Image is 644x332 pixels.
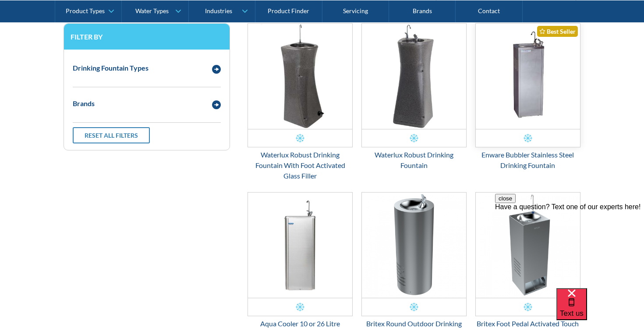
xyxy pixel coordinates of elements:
[73,63,149,73] div: Drinking Fountain Types
[476,24,580,129] img: Enware Bubbler Stainless Steel Drinking Fountain
[135,7,169,14] div: Water Types
[475,23,580,171] a: Enware Bubbler Stainless Steel Drinking FountainBest SellerEnware Bubbler Stainless Steel Drinkin...
[556,288,644,332] iframe: podium webchat widget bubble
[248,193,352,298] img: Aqua Cooler 10 or 26 Litre Drinking Fountain
[73,98,95,109] div: Brands
[361,23,467,171] a: Waterlux Robust Drinking FountainWaterlux Robust Drinking Fountain
[205,7,232,14] div: Industries
[361,150,467,171] div: Waterlux Robust Drinking Fountain
[476,193,580,298] img: Britex Foot Pedal Activated Touch Free Drinking Fountain
[475,150,580,171] div: Enware Bubbler Stainless Steel Drinking Fountain
[248,23,353,181] a: Waterlux Robust Drinking Fountain With Foot Activated Glass FillerWaterlux Robust Drinking Founta...
[362,24,466,129] img: Waterlux Robust Drinking Fountain
[495,194,644,299] iframe: podium webchat widget prompt
[362,193,466,298] img: Britex Round Outdoor Drinking Fountain - Refrigerated
[66,7,105,14] div: Product Types
[71,32,223,41] h3: Filter by
[73,127,150,143] a: Reset all filters
[537,26,578,37] div: Best Seller
[248,24,352,129] img: Waterlux Robust Drinking Fountain With Foot Activated Glass Filler
[248,150,353,181] div: Waterlux Robust Drinking Fountain With Foot Activated Glass Filler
